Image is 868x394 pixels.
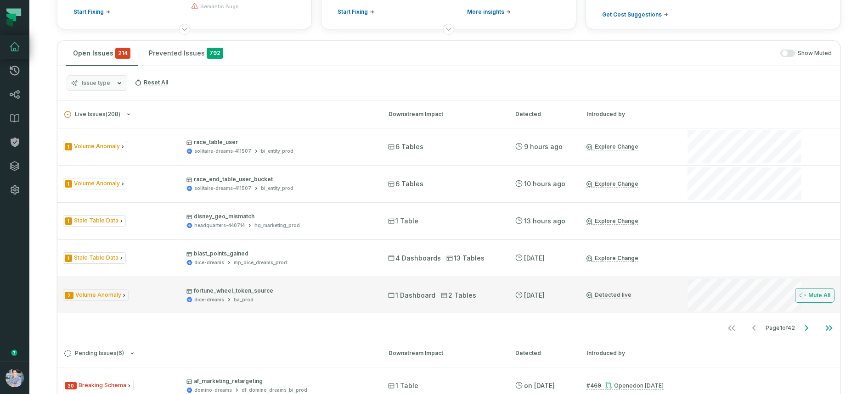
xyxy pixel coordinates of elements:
div: Introduced by [587,349,670,357]
p: blast_points_gained [186,250,372,257]
a: Get Cost Suggestions [602,11,668,18]
span: Severity [65,255,72,262]
a: Explore Change [586,143,638,150]
button: Mute All [795,288,834,303]
a: More insights [467,8,511,16]
nav: pagination [57,319,840,337]
span: Severity [65,292,73,299]
a: Start Fixing [73,8,110,16]
a: Start Fixing [338,8,374,16]
span: Pending Issues ( 6 ) [64,350,124,357]
p: race_end_table_user_bucket [186,176,372,183]
a: Explore Change [586,180,638,188]
relative-time: Oct 3, 2025, 1:00 AM PDT [524,217,565,225]
button: Prevented Issues [141,41,231,66]
button: Go to next page [795,319,817,337]
a: Explore Change [586,217,638,225]
span: 1 Table [388,381,418,390]
span: critical issues and errors combined [115,48,130,59]
span: 6 Tables [388,179,423,189]
div: ba_prod [234,296,254,303]
span: Severity [65,143,72,150]
relative-time: Aug 24, 2025, 3:34 AM PDT [524,382,555,389]
relative-time: Oct 3, 2025, 3:59 AM PDT [524,180,565,188]
span: semantic bugs [200,3,239,10]
span: Get Cost Suggestions [602,11,662,18]
img: avatar of Alon Nafta [6,369,24,387]
div: Introduced by [587,110,670,118]
div: Downstream Impact [389,110,499,118]
relative-time: Oct 1, 2025, 11:59 PM PDT [524,254,545,262]
button: Go to first page [721,319,743,337]
span: 792 [207,48,223,59]
p: disney_geo_mismatch [186,213,372,220]
div: bi_entity_prod [261,185,293,192]
div: hq_marketing_prod [254,222,300,229]
span: Issue Type [63,380,134,391]
span: Issue Type [63,141,127,152]
button: Issue type [67,75,127,91]
span: 6 Tables [388,142,423,151]
span: Start Fixing [73,8,104,16]
div: solitaire-dreams-411507 [194,185,251,192]
span: 13 Tables [446,254,485,263]
a: #469Opened[DATE] 11:11:20 PM [586,382,664,390]
button: Reset All [131,75,172,90]
div: Live Issues(208) [57,128,840,339]
relative-time: Oct 1, 2025, 11:59 PM PDT [524,291,545,299]
p: race_table_user [186,139,372,146]
span: Issue Type [63,252,126,264]
span: Severity [65,180,72,188]
div: bi_entity_prod [261,148,293,155]
div: Show Muted [234,50,832,57]
div: solitaire-dreams-411507 [194,148,251,155]
div: domino-dreams [194,387,232,394]
span: Start Fixing [338,8,368,16]
div: Downstream Impact [389,349,499,357]
a: Explore Change [586,255,638,262]
button: Pending Issues(6) [64,350,372,357]
span: 1 Table [388,216,418,226]
div: headquarters-440714 [194,222,245,229]
div: dice-dreams [194,259,224,266]
div: Opened [605,382,664,389]
div: Detected [515,349,570,357]
div: Detected [515,110,570,118]
div: dice-dreams [194,296,224,303]
div: mp_dice_dreams_prod [234,259,287,266]
span: Issue Type [63,178,127,189]
p: af_marketing_retargeting [186,377,372,385]
button: Live Issues(208) [64,111,372,118]
span: Issue Type [63,289,129,301]
span: 1 Dashboard [388,291,435,300]
a: Detected live [586,291,631,299]
div: df_domino_dreams_bi_prod [242,387,307,394]
span: More insights [467,8,504,16]
span: 4 Dashboards [388,254,441,263]
button: Go to last page [818,319,840,337]
relative-time: Oct 3, 2025, 5:01 AM PDT [524,143,563,150]
span: Live Issues ( 208 ) [64,111,120,118]
button: Go to previous page [743,319,765,337]
p: fortune_wheel_token_source [186,287,372,294]
div: Tooltip anchor [10,349,18,357]
span: Severity [65,382,77,389]
ul: Page 1 of 42 [721,319,840,337]
button: Open Issues [66,41,138,66]
span: Severity [65,217,72,225]
span: 2 Tables [441,291,476,300]
span: Issue type [82,79,110,87]
relative-time: Dec 30, 2024, 11:11 PM PST [637,382,664,389]
span: Issue Type [63,215,126,227]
